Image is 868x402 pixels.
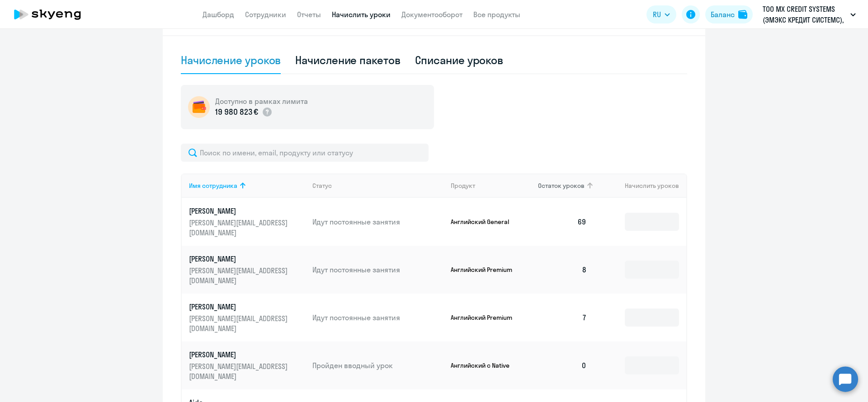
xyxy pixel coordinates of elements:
[189,218,290,238] p: [PERSON_NAME][EMAIL_ADDRESS][DOMAIN_NAME]
[312,182,443,190] div: Статус
[653,9,661,20] span: RU
[189,302,305,333] a: [PERSON_NAME][PERSON_NAME][EMAIL_ADDRESS][DOMAIN_NAME]
[531,341,594,389] td: 0
[594,173,686,198] th: Начислить уроков
[189,302,290,312] p: [PERSON_NAME]
[451,182,531,190] div: Продукт
[215,96,308,106] h5: Доступно в рамках лимита
[189,361,290,381] p: [PERSON_NAME][EMAIL_ADDRESS][DOMAIN_NAME]
[181,53,281,67] div: Начисление уроков
[312,265,443,275] p: Идут постоянные занятия
[297,10,321,19] a: Отчеты
[646,5,676,23] button: RU
[189,254,290,264] p: [PERSON_NAME]
[189,350,305,381] a: [PERSON_NAME][PERSON_NAME][EMAIL_ADDRESS][DOMAIN_NAME]
[312,217,443,227] p: Идут постоянные занятия
[181,144,429,162] input: Поиск по имени, email, продукту или статусу
[189,206,290,216] p: [PERSON_NAME]
[538,182,594,190] div: Остаток уроков
[451,182,475,190] div: Продукт
[189,350,290,360] p: [PERSON_NAME]
[295,53,400,67] div: Начисление пакетов
[189,182,237,190] div: Имя сотрудника
[203,10,234,19] a: Дашборд
[738,10,747,19] img: balance
[473,10,520,19] a: Все продукты
[189,254,305,285] a: [PERSON_NAME][PERSON_NAME][EMAIL_ADDRESS][DOMAIN_NAME]
[538,182,585,190] span: Остаток уроков
[451,361,519,369] p: Английский с Native
[531,198,594,246] td: 69
[531,294,594,341] td: 7
[312,360,443,370] p: Пройден вводный урок
[451,218,519,226] p: Английский General
[415,53,504,67] div: Списание уроков
[332,10,391,19] a: Начислить уроки
[189,313,290,333] p: [PERSON_NAME][EMAIL_ADDRESS][DOMAIN_NAME]
[189,206,305,238] a: [PERSON_NAME][PERSON_NAME][EMAIL_ADDRESS][DOMAIN_NAME]
[189,266,290,285] p: [PERSON_NAME][EMAIL_ADDRESS][DOMAIN_NAME]
[531,246,594,294] td: 8
[758,4,860,25] button: ТОО MX CREDIT SYSTEMS (ЭМЭКС КРЕДИТ СИСТЕМС), Договор (постоплата)
[451,266,519,274] p: Английский Premium
[711,9,735,20] div: Баланс
[401,10,462,19] a: Документооборот
[188,96,210,118] img: wallet-circle.png
[763,4,847,25] p: ТОО MX CREDIT SYSTEMS (ЭМЭКС КРЕДИТ СИСТЕМС), Договор (постоплата)
[705,5,753,23] button: Балансbalance
[312,182,332,190] div: Статус
[245,10,286,19] a: Сотрудники
[215,106,258,118] p: 19 980 823 €
[451,313,519,322] p: Английский Premium
[189,182,305,190] div: Имя сотрудника
[312,313,443,323] p: Идут постоянные занятия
